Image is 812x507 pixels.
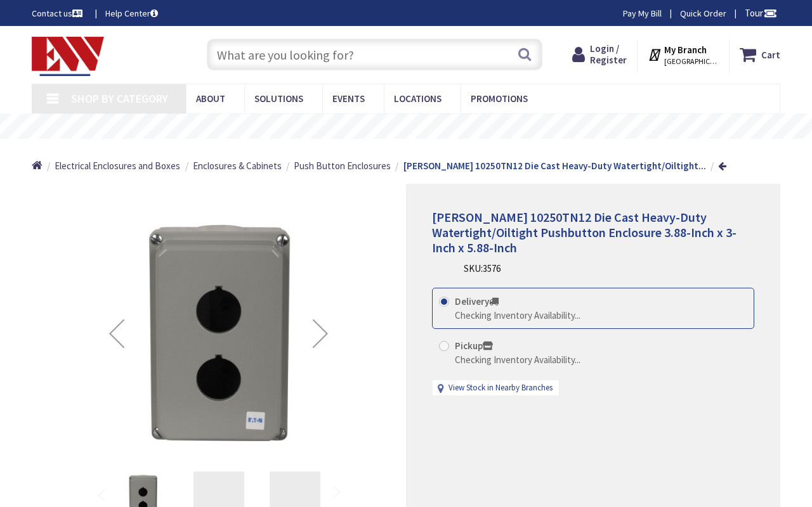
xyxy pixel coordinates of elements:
a: Cart [740,43,780,66]
a: Push Button Enclosures [294,159,391,172]
a: Help Center [105,7,158,20]
img: Eaton 10250TN12 Die Cast Heavy-Duty Watertight/Oiltight Pushbutton Enclosure 3.88-Inch x 3-Inch x... [92,206,346,460]
a: View Stock in Nearby Branches [449,382,553,394]
a: Login / Register [572,43,627,66]
span: Tour [745,7,777,19]
span: Events [332,93,365,105]
a: Pay My Bill [623,7,662,20]
span: Push Button Enclosures [294,160,391,172]
strong: [PERSON_NAME] 10250TN12 Die Cast Heavy-Duty Watertight/Oiltight... [403,160,706,172]
strong: Pickup [455,340,493,352]
input: What are you looking for? [207,39,542,70]
span: About [196,93,225,105]
strong: My Branch [664,44,707,56]
span: Login / Register [590,42,627,66]
span: Solutions [254,93,303,105]
span: Promotions [471,93,528,105]
img: Electrical Wholesalers, Inc. [32,37,104,76]
span: Electrical Enclosures and Boxes [55,160,180,172]
span: Locations [394,93,442,105]
span: [PERSON_NAME] 10250TN12 Die Cast Heavy-Duty Watertight/Oiltight Pushbutton Enclosure 3.88-Inch x ... [432,209,737,255]
div: Checking Inventory Availability... [455,353,580,366]
a: Electrical Enclosures and Boxes [55,159,180,172]
span: Enclosures & Cabinets [193,160,282,172]
a: Quick Order [680,7,726,20]
a: Enclosures & Cabinets [193,159,282,172]
span: Shop By Category [71,91,168,106]
div: My Branch [GEOGRAPHIC_DATA], [GEOGRAPHIC_DATA] [648,43,718,66]
div: Next [295,206,346,460]
a: Contact us [32,7,85,20]
strong: Delivery [455,295,499,307]
span: [GEOGRAPHIC_DATA], [GEOGRAPHIC_DATA] [664,56,718,67]
strong: Cart [761,43,780,66]
div: Checking Inventory Availability... [455,309,580,322]
div: SKU: [464,262,501,275]
div: Previous [91,206,142,460]
span: 3576 [483,262,501,274]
